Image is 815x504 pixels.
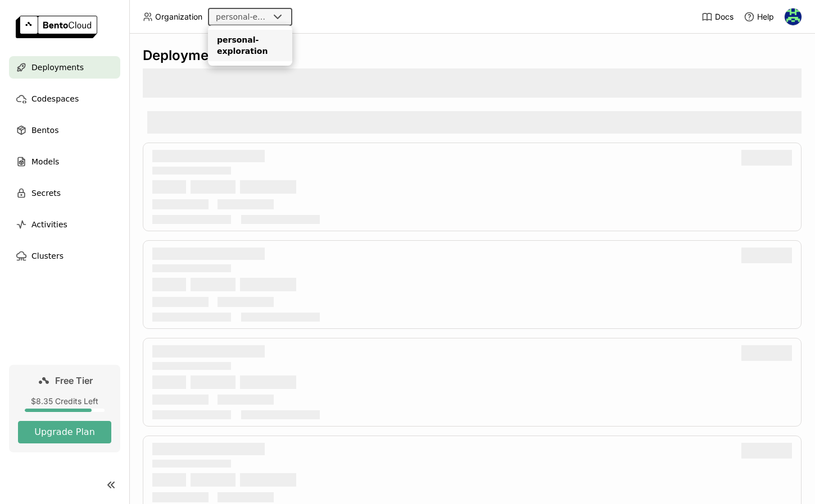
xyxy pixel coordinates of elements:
span: Activities [31,218,67,231]
div: personal-exploration [216,11,269,22]
a: Secrets [9,182,120,204]
button: Upgrade Plan [18,421,111,443]
a: Activities [9,213,120,236]
a: Docs [701,11,733,22]
span: Clusters [31,249,64,263]
a: Clusters [9,245,120,267]
div: $8.35 Credits Left [18,396,111,406]
span: Secrets [31,186,61,200]
img: Indra Nugraha [785,8,802,25]
div: Help [744,11,774,22]
div: personal-exploration [217,34,283,57]
a: Models [9,150,120,173]
span: Organization [155,12,202,22]
span: Codespaces [31,92,79,106]
span: Docs [715,12,733,22]
span: Help [757,12,774,22]
span: Free Tier [55,375,93,386]
span: Bentos [31,123,58,137]
a: Deployments [9,56,120,79]
ul: Menu [208,25,292,66]
a: Bentos [9,119,120,141]
span: Models [31,155,59,168]
img: logo [16,16,97,38]
a: Free Tier$8.35 Credits LeftUpgrade Plan [9,365,120,452]
span: Deployments [31,61,84,74]
input: Selected personal-exploration. [270,12,271,23]
div: Deployments [143,47,802,64]
a: Codespaces [9,88,120,110]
